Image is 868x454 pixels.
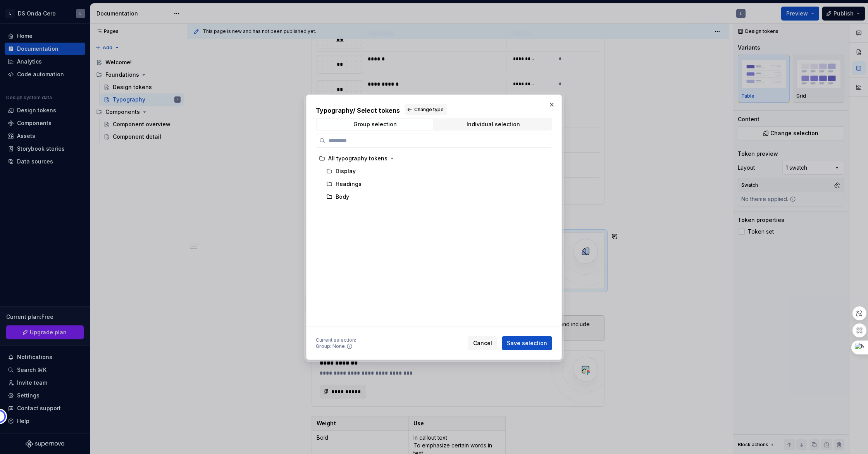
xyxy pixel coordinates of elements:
[502,336,552,350] button: Save selection
[336,180,362,188] div: Headings
[353,121,397,127] div: Group selection
[467,121,520,127] div: Individual selection
[468,336,497,350] button: Cancel
[336,167,356,175] div: Display
[328,155,387,162] div: All typography tokens
[316,343,345,349] div: Group: None
[316,337,356,343] div: Current selection :
[414,107,444,113] span: Change type
[316,104,552,115] h2: Typography / Select tokens
[336,193,349,201] div: Body
[405,104,447,115] button: Change type
[507,339,547,347] span: Save selection
[473,339,492,347] span: Cancel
